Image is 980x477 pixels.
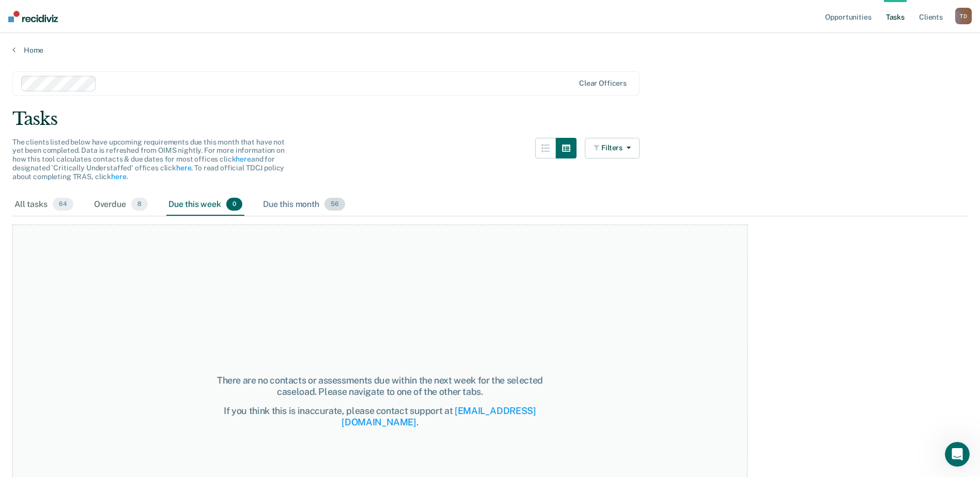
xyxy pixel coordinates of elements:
[12,108,968,130] div: Tasks
[166,194,244,216] div: Due this week0
[341,405,536,427] a: [EMAIL_ADDRESS][DOMAIN_NAME]
[955,8,972,24] div: T D
[12,138,285,181] span: The clients listed below have upcoming requirements due this month that have not yet been complet...
[945,442,970,467] iframe: Intercom live chat
[92,194,150,216] div: Overdue8
[955,8,972,24] button: TD
[226,198,242,211] span: 0
[236,155,251,163] a: here
[324,198,345,211] span: 56
[53,198,73,211] span: 64
[196,375,563,397] div: There are no contacts or assessments due within the next week for the selected caseload. Please n...
[8,11,58,22] img: Recidiviz
[579,79,627,88] div: Clear officers
[12,194,75,216] div: All tasks64
[585,138,640,158] button: Filters
[131,198,148,211] span: 8
[261,194,347,216] div: Due this month56
[176,164,191,172] a: here
[12,45,968,55] a: Home
[196,405,563,427] div: If you think this is inaccurate, please contact support at .
[111,172,126,181] a: here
